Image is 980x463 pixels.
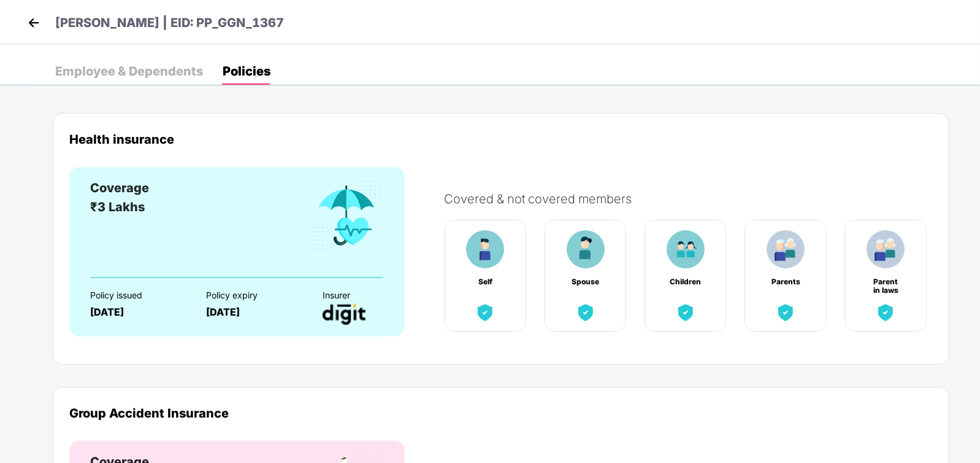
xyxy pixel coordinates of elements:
[870,278,902,286] div: Parent in laws
[466,230,504,268] img: benefitCardImg
[90,306,185,318] div: [DATE]
[875,302,897,324] img: benefitCardImg
[675,302,697,324] img: benefitCardImg
[667,230,705,268] img: benefitCardImg
[469,278,501,286] div: Self
[90,290,185,300] div: Policy issued
[775,302,797,324] img: benefitCardImg
[474,302,496,324] img: benefitCardImg
[867,230,905,268] img: benefitCardImg
[445,192,945,206] div: Covered & not covered members
[567,230,605,268] img: benefitCardImg
[25,14,43,32] img: back
[223,65,270,77] div: Policies
[767,230,805,268] img: benefitCardImg
[206,306,301,318] div: [DATE]
[575,302,597,324] img: benefitCardImg
[311,179,383,252] img: benefitCardImg
[90,200,145,214] span: ₹3 Lakhs
[55,65,203,77] div: Employee & Dependents
[323,290,417,300] div: Insurer
[55,14,284,33] p: [PERSON_NAME] | EID: PP_GGN_1367
[570,278,602,286] div: Spouse
[770,278,802,286] div: Parents
[670,278,702,286] div: Children
[69,132,933,146] div: Health insurance
[69,406,933,420] div: Group Accident Insurance
[323,303,366,325] img: InsurerLogo
[90,179,149,198] div: Coverage
[206,290,301,300] div: Policy expiry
